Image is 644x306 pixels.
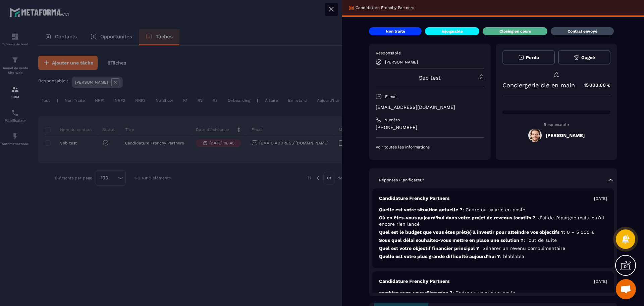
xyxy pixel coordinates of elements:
p: Responsable [376,50,484,56]
p: Responsable [502,122,611,127]
span: : 0 – 5 000 € [564,229,595,235]
a: Seb test [419,75,441,81]
p: Quel est le budget que vous êtes prêt(e) à investir pour atteindre vos objectifs ? [379,229,607,235]
span: : Cadre ou salarié en poste [463,207,525,212]
span: : Tout de suite [524,237,557,243]
p: [PERSON_NAME] [385,60,418,64]
p: Candidature Frenchy Partners [379,278,449,285]
p: 15 000,00 € [577,79,610,92]
span: Perdu [526,55,539,60]
p: Où en êtes-vous aujourd’hui dans votre projet de revenus locatifs ? [379,215,607,227]
p: combien avez-vous d'épargne ? [379,290,607,296]
p: Sous quel délai souhaitez-vous mettre en place une solution ? [379,237,607,244]
p: Réponses Planificateur [379,177,424,183]
span: : Générer un revenu complémentaire [479,246,565,251]
p: injoignable [442,29,463,34]
p: Quelle est votre plus grande difficulté aujourd’hui ? [379,253,607,260]
p: Conciergerie clé en main [502,82,575,89]
button: Gagné [558,50,610,64]
p: [DATE] [594,279,607,284]
p: Non traité [386,29,405,34]
p: Closing en cours [499,29,531,34]
p: Numéro [384,117,400,123]
span: : blablabla [500,254,524,259]
button: Perdu [502,50,555,64]
p: Candidature Frenchy Partners [356,5,414,10]
p: Voir toutes les informations [376,144,484,150]
p: Candidature Frenchy Partners [379,195,449,202]
p: [EMAIL_ADDRESS][DOMAIN_NAME] [376,104,484,111]
p: Contrat envoyé [568,29,597,34]
span: : Cadre ou salarié en poste [452,290,515,295]
p: [PHONE_NUMBER] [376,124,484,131]
p: [DATE] [594,196,607,201]
p: Quel est votre objectif financier principal ? [379,245,607,252]
p: E-mail [385,94,398,99]
div: Ouvrir le chat [616,279,636,299]
span: Gagné [581,55,595,60]
p: Quelle est votre situation actuelle ? [379,207,607,213]
h5: [PERSON_NAME] [546,133,585,138]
